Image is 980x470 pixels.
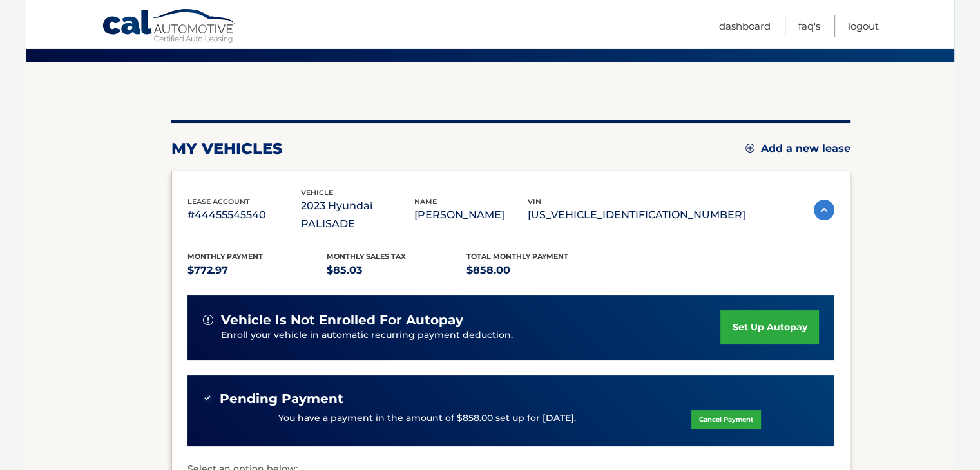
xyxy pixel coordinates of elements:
[719,15,771,37] a: Dashboard
[691,410,761,429] a: Cancel Payment
[466,261,606,279] p: $858.00
[187,261,327,279] p: $772.97
[528,197,541,206] span: vin
[203,315,213,325] img: alert-white.svg
[220,391,343,407] span: Pending Payment
[102,8,237,46] a: Cal Automotive
[814,200,834,220] img: accordion-active.svg
[327,261,466,279] p: $85.03
[745,142,850,155] a: Add a new lease
[221,328,721,343] p: Enroll your vehicle in automatic recurring payment deduction.
[187,252,263,261] span: Monthly Payment
[171,139,283,158] h2: my vehicles
[798,15,820,37] a: FAQ's
[221,312,463,328] span: vehicle is not enrolled for autopay
[745,144,754,153] img: add.svg
[187,197,250,206] span: lease account
[203,393,212,402] img: check-green.svg
[414,206,528,224] p: [PERSON_NAME]
[720,310,818,344] a: set up autopay
[327,252,406,261] span: Monthly sales Tax
[301,188,333,197] span: vehicle
[278,411,576,426] p: You have a payment in the amount of $858.00 set up for [DATE].
[848,15,879,37] a: Logout
[528,206,745,224] p: [US_VEHICLE_IDENTIFICATION_NUMBER]
[414,197,437,206] span: name
[187,206,301,224] p: #44455545540
[466,252,568,261] span: Total Monthly Payment
[301,197,414,233] p: 2023 Hyundai PALISADE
